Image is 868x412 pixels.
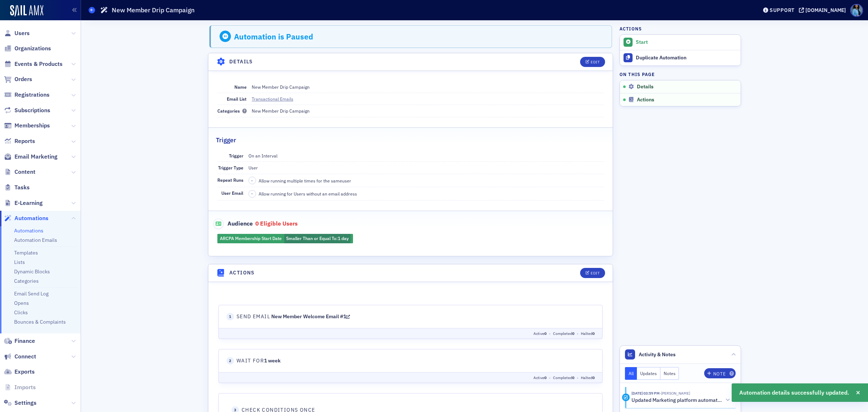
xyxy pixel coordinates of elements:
span: Organizations [14,45,51,52]
span: Allow running multiple times for the same user [259,177,351,184]
span: • [338,93,345,98]
h2: Trigger [216,135,236,145]
a: E-Learning [4,199,43,207]
span: • [366,49,373,54]
span: Profile [850,4,863,17]
span: 0 [343,377,345,382]
h4: Details [229,58,253,66]
span: 0 [315,180,317,185]
span: • [345,180,352,185]
span: 0 [364,290,366,295]
span: Send Email [28,31,142,38]
span: User Email [221,190,243,196]
button: Note [704,368,736,378]
span: 0 [363,377,365,382]
span: Completed [345,93,366,98]
div: New Member Drip Campaign [252,108,310,114]
div: Duplicate Automation [636,55,737,61]
div: Note [713,372,726,376]
span: Activity & Notes [639,351,676,358]
button: All [625,367,637,380]
button: [DOMAIN_NAME] [799,8,848,13]
span: 0 [343,180,345,185]
a: Email Send Log [14,290,48,297]
a: Imports [4,383,36,391]
a: Automations [14,227,43,234]
span: Finance [14,337,35,345]
span: Subscriptions [14,106,50,114]
span: Events & Products [14,60,63,68]
a: Subscriptions [4,106,50,114]
span: Active [325,93,338,98]
span: 0 [384,93,386,98]
span: Halt the automation [49,162,114,170]
button: Updated Marketing platform automation: New Member Drip Campaign [631,396,731,404]
h5: Updated Marketing platform automation: New Member Drip Campaign [631,397,722,404]
a: Connect [4,353,36,361]
a: Registrations [4,91,50,99]
span: Connect [14,353,36,361]
span: 5 [18,272,26,279]
a: Tasks [4,184,30,192]
a: New Member Welcome Email #2 [63,228,142,234]
button: Start [620,35,741,50]
a: Opens [14,300,29,306]
span: • [338,49,345,54]
a: Orders [4,75,32,83]
span: 0 eligible users [255,220,298,227]
span: Wait for [28,272,75,279]
span: Halted [345,377,365,382]
a: Events & Products [4,60,63,68]
button: Edit [580,268,605,278]
span: Users [14,29,30,37]
span: Whitney Mayo [660,391,690,396]
span: If [36,141,40,148]
a: Templates [14,249,38,256]
img: SailAMX [10,5,43,17]
a: Dynamic Blocks [14,268,50,275]
span: Imports [14,383,36,391]
div: Activity [622,394,630,401]
span: • [338,245,345,251]
a: Users [4,29,30,37]
span: Halted [366,49,386,54]
span: 6 [23,321,31,328]
span: Repeat Runs [217,177,243,183]
span: 3 [23,124,31,132]
span: Halted [366,290,386,295]
a: Lists [14,259,25,265]
span: 2 [18,75,26,83]
div: [DOMAIN_NAME] [805,7,846,13]
a: Email Marketing [4,153,58,161]
h4: Actions [620,25,642,32]
div: Start [636,39,737,46]
span: User [248,165,258,171]
button: Updates [637,367,660,380]
span: 1 [18,31,26,38]
span: 0 [364,49,366,54]
span: 1 week [56,75,72,82]
a: Duplicate Automation [620,50,741,66]
span: Reports [14,137,35,145]
span: 0 [336,290,338,295]
span: Registrations [14,91,50,99]
button: Edit [580,57,605,67]
span: • [317,180,324,185]
span: Actions [637,97,654,103]
span: Completed [345,245,366,251]
span: Content [14,168,35,176]
span: Automation details successfully updated. [739,388,849,397]
h4: On this page [620,71,741,77]
span: 0 [336,93,338,98]
span: Wait for [28,75,72,83]
span: If [36,337,40,345]
span: 0 [364,245,366,251]
div: Support [770,7,795,13]
span: Trigger Type [218,165,243,171]
span: Send Email [28,227,142,235]
span: Email Marketing [14,153,58,161]
span: Completed [345,290,366,295]
a: Exports [4,368,35,376]
span: • [338,290,345,295]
